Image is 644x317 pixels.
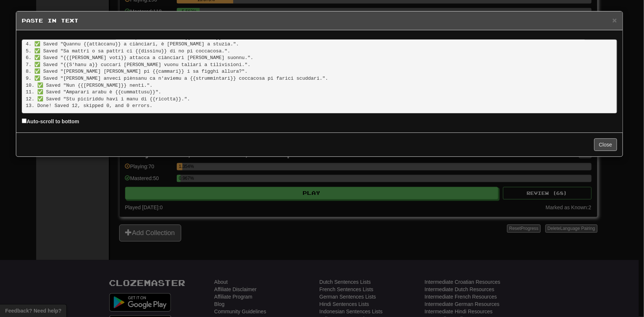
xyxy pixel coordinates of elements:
[612,16,617,24] span: ×
[22,17,617,24] h5: Paste in Text
[594,138,617,151] button: Close
[22,118,27,123] input: Auto-scroll to bottom
[22,117,617,125] label: Auto-scroll to bottom
[22,39,617,113] pre: 1. ✅ Saved "Idda {{anveci}} [PERSON_NAME] e ci spiega [PERSON_NAME] nun puonu fari dda cosa.". 2....
[612,16,617,24] button: Close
